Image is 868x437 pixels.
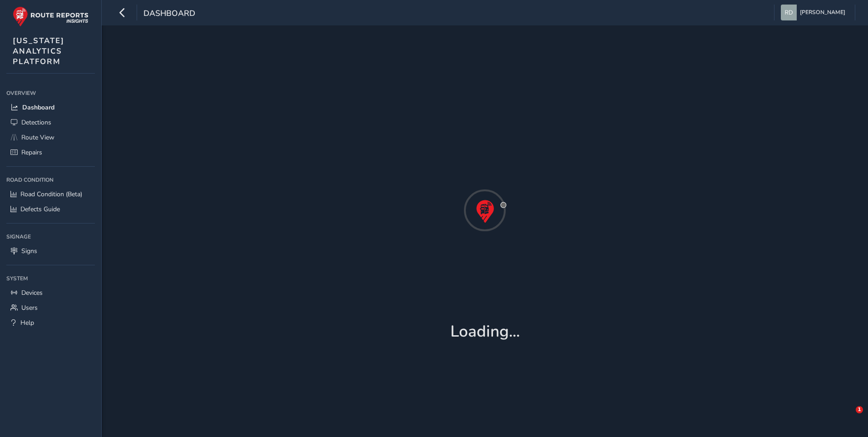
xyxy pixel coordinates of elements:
[6,285,95,300] a: Devices
[21,133,54,142] span: Route View
[6,173,95,187] div: Road Condition
[6,202,95,217] a: Defects Guide
[13,6,89,27] img: rr logo
[6,272,95,285] div: System
[20,318,34,327] span: Help
[781,5,797,20] img: diamond-layout
[20,205,60,214] span: Defects Guide
[800,5,845,20] span: [PERSON_NAME]
[450,322,520,341] h1: Loading...
[20,190,82,199] span: Road Condition (Beta)
[6,86,95,100] div: Overview
[13,35,64,67] span: [US_STATE] ANALYTICS PLATFORM
[6,187,95,202] a: Road Condition (Beta)
[21,118,51,127] span: Detections
[6,145,95,160] a: Repairs
[22,103,54,112] span: Dashboard
[6,115,95,130] a: Detections
[21,247,37,255] span: Signs
[6,243,95,258] a: Signs
[6,230,95,243] div: Signage
[6,130,95,145] a: Route View
[21,288,43,297] span: Devices
[143,8,195,20] span: Dashboard
[21,303,38,312] span: Users
[6,100,95,115] a: Dashboard
[21,148,42,157] span: Repairs
[6,315,95,330] a: Help
[837,406,859,428] iframe: Intercom live chat
[856,406,863,413] span: 1
[781,5,848,20] button: [PERSON_NAME]
[6,300,95,315] a: Users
